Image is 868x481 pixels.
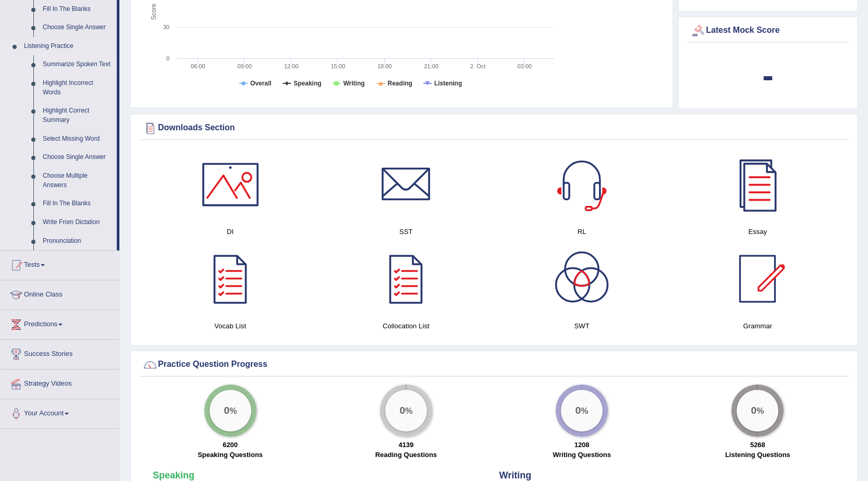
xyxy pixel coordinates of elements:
text: 09:00 [238,63,252,69]
h4: SWT [499,320,665,331]
text: 03:00 [517,63,532,69]
text: 15:00 [331,63,345,69]
big: 0 [224,405,229,416]
h4: DI [148,226,313,237]
label: Writing Questions [553,450,611,460]
div: Downloads Section [142,120,846,136]
text: 06:00 [191,63,205,69]
h4: Essay [675,226,840,237]
a: Select Missing Word [38,130,117,149]
text: 21:00 [424,63,438,69]
div: Latest Mock Score [690,23,846,39]
label: Listening Questions [725,450,790,460]
strong: Writing [499,470,532,480]
a: Choose Single Answer [38,148,117,167]
a: Choose Single Answer [38,18,117,37]
tspan: Speaking [294,80,321,87]
b: - [762,56,774,94]
a: Tests [1,251,119,277]
h4: Grammar [675,320,840,331]
big: 0 [399,405,405,416]
a: Choose Multiple Answers [38,167,117,194]
big: 0 [576,405,581,416]
a: Listening Practice [19,37,117,56]
a: Success Stories [1,340,119,366]
tspan: Reading [388,80,412,87]
strong: 4139 [398,441,413,449]
strong: 5268 [750,441,765,449]
h4: Vocab List [148,320,313,331]
div: % [561,390,603,431]
h4: Collocation List [323,320,488,331]
a: Highlight Correct Summary [38,102,117,129]
big: 0 [751,405,757,416]
div: % [210,390,251,431]
h4: SST [323,226,488,237]
tspan: 2. Oct [470,63,485,69]
label: Speaking Questions [198,450,263,460]
tspan: Score [150,4,157,20]
tspan: Writing [343,80,364,87]
div: % [737,390,778,431]
a: Highlight Incorrect Words [38,74,117,102]
div: Practice Question Progress [142,357,846,373]
a: Online Class [1,280,119,306]
text: 18:00 [377,63,392,69]
label: Reading Questions [375,450,437,460]
tspan: Listening [434,80,462,87]
a: Summarize Spoken Text [38,55,117,74]
h4: RL [499,226,665,237]
text: 12:00 [284,63,299,69]
strong: 1208 [574,441,590,449]
a: Strategy Videos [1,369,119,396]
div: % [385,390,427,431]
strong: 6200 [223,441,238,449]
tspan: Overall [250,80,272,87]
text: 0 [166,55,169,61]
text: 30 [163,24,169,30]
a: Write From Dictation [38,213,117,232]
a: Fill In The Blanks [38,194,117,213]
a: Pronunciation [38,232,117,251]
a: Predictions [1,310,119,336]
strong: Speaking [153,470,194,480]
a: Your Account [1,399,119,425]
